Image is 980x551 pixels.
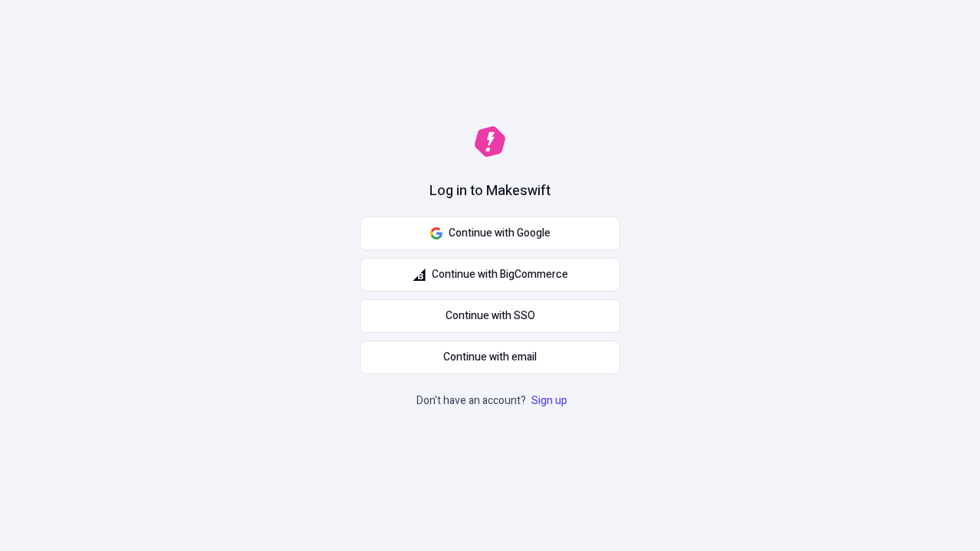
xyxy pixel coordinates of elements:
h1: Log in to Makeswift [430,181,550,201]
span: Continue with email [443,349,537,366]
button: Continue with BigCommerce [360,258,620,292]
p: Don't have an account? [416,393,570,409]
span: Continue with BigCommerce [432,266,568,283]
button: Continue with Google [360,217,620,250]
button: Continue with email [360,341,620,374]
a: Continue with SSO [360,299,620,333]
span: Continue with Google [449,225,550,242]
a: Sign up [528,393,570,409]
